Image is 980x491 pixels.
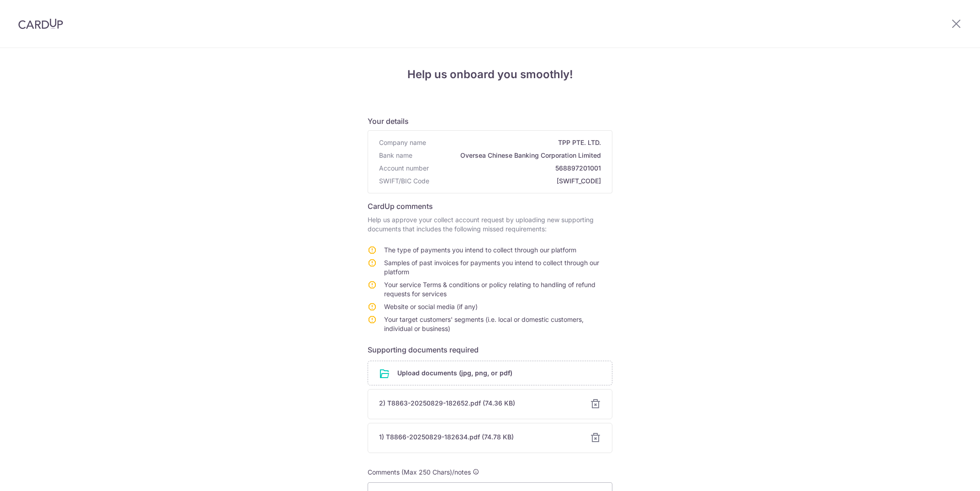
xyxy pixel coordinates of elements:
[368,344,612,355] h6: Supporting documents required
[416,151,601,160] span: Oversea Chinese Banking Corporation Limited
[368,66,612,83] h4: Help us onboard you smoothly!
[384,281,595,298] span: Your service Terms & conditions or policy relating to handling of refund requests for services
[368,116,612,127] h6: Your details
[379,176,429,186] span: SWIFT/BIC Code
[384,246,576,254] span: The type of payments you intend to collect through our platform
[18,18,63,29] img: CardUp
[379,432,579,442] div: 1) T8866-20250829-182634.pdf (74.78 KB)
[384,303,478,310] span: Website or social media (if any)
[368,215,612,234] p: Help us approve your collect account request by uploading new supporting documents that includes ...
[379,151,412,160] span: Bank name
[432,164,601,173] span: 568897201001
[368,201,612,212] h6: CardUp comments
[368,468,471,476] span: Comments (Max 250 Chars)/notes
[433,176,601,186] span: [SWIFT_CODE]
[430,138,601,147] span: TPP PTE. LTD.
[379,399,579,408] div: 2) T8863-20250829-182652.pdf (74.36 KB)
[379,164,429,173] span: Account number
[384,259,599,276] span: Samples of past invoices for payments you intend to collect through our platform
[379,138,426,147] span: Company name
[368,361,612,385] div: Upload documents (jpg, png, or pdf)
[384,315,584,332] span: Your target customers' segments (i.e. local or domestic customers, individual or business)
